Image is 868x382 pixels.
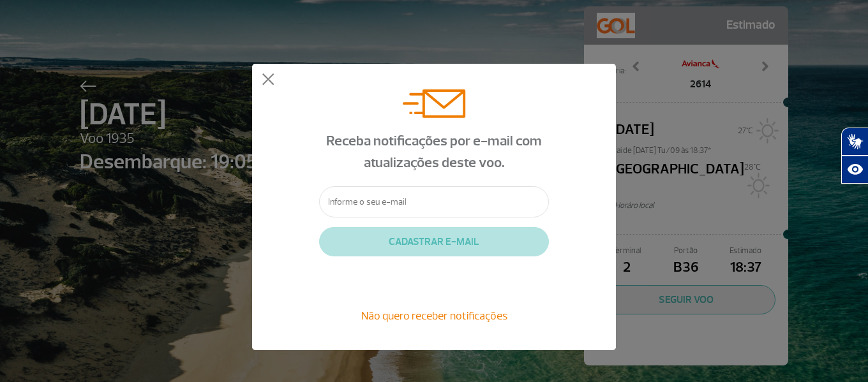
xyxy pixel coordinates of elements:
[841,128,868,184] div: Plugin de acessibilidade da Hand Talk.
[319,227,549,256] button: CADASTRAR E-MAIL
[361,309,507,323] span: Não quero receber notificações
[841,128,868,156] button: Abrir tradutor de língua de sinais.
[319,186,549,217] input: Informe o seu e-mail
[326,132,542,172] span: Receba notificações por e-mail com atualizações deste voo.
[841,156,868,184] button: Abrir recursos assistivos.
